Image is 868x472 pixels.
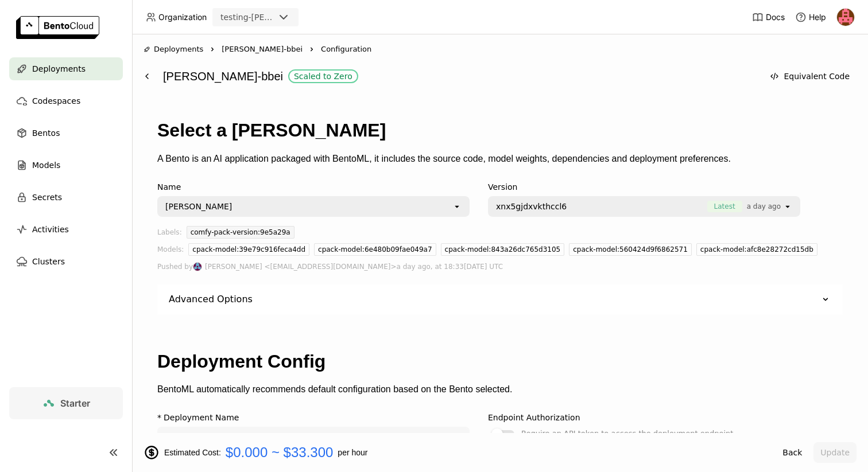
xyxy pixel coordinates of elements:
[820,294,831,305] svg: Down
[813,442,857,463] button: Update
[569,243,692,256] div: cpack-model:560424d9f6862571
[222,44,303,55] span: [PERSON_NAME]-bbei
[9,250,123,273] a: Clusters
[32,94,80,108] span: Codespaces
[496,201,567,212] span: xnx5gjdxvkthccl6
[783,202,792,211] svg: open
[208,45,217,54] svg: Right
[307,45,316,54] svg: Right
[158,12,207,22] span: Organization
[220,11,274,23] div: testing-[PERSON_NAME]
[164,413,239,422] div: Deployment Name
[9,122,123,145] a: Bentos
[837,9,854,26] img: Muhammad Arslan
[9,186,123,209] a: Secrets
[163,65,757,87] div: [PERSON_NAME]-bbei
[16,16,99,39] img: logo
[157,284,843,314] div: Advanced Options
[157,154,843,164] p: A Bento is an AI application packaged with BentoML, it includes the source code, model weights, d...
[521,427,733,440] div: Require an API token to access the deployment endpoint
[9,154,123,177] a: Models
[144,44,857,55] nav: Breadcrumbs navigation
[144,444,771,461] div: Estimated Cost: per hour
[752,11,785,23] a: Docs
[441,243,565,256] div: cpack-model:843a26dc765d3105
[169,294,253,305] div: Advanced Options
[696,243,817,256] div: cpack-model:afc8e28272cd15db
[188,243,309,256] div: cpack-model:39e79c916feca4dd
[488,182,800,192] div: Version
[157,243,184,260] div: Models:
[165,201,232,212] div: [PERSON_NAME]
[158,428,468,446] input: name of deployment (autogenerated if blank)
[314,243,436,256] div: cpack-model:6e480b09fae049a7
[157,226,182,243] div: Labels:
[766,12,785,22] span: Docs
[763,66,857,87] button: Equivalent Code
[154,44,203,55] span: Deployments
[321,44,371,55] span: Configuration
[32,126,60,140] span: Bentos
[32,190,62,204] span: Secrets
[9,57,123,80] a: Deployments
[157,351,843,372] h1: Deployment Config
[809,12,826,22] span: Help
[60,397,90,409] span: Starter
[187,226,294,239] div: comfy-pack-version:9e5a29a
[795,11,826,23] div: Help
[9,89,123,112] a: Codespaces
[32,255,65,268] span: Clusters
[488,413,580,422] div: Endpoint Authorization
[776,442,809,463] button: Back
[294,72,352,81] div: Scaled to Zero
[276,12,277,24] input: Selected testing-fleek.
[157,384,843,395] p: BentoML automatically recommends default configuration based on the Bento selected.
[32,223,69,236] span: Activities
[32,158,60,172] span: Models
[747,201,781,212] span: a day ago
[157,260,843,273] div: Pushed by a day ago, at 18:33[DATE] UTC
[193,263,201,271] img: Jiang
[205,260,396,273] span: [PERSON_NAME] <[EMAIL_ADDRESS][DOMAIN_NAME]>
[144,44,203,55] div: Deployments
[157,120,843,141] h1: Select a [PERSON_NAME]
[452,202,462,211] svg: open
[9,218,123,241] a: Activities
[226,444,334,461] span: $0.000 ~ $33.300
[32,62,86,76] span: Deployments
[707,201,742,212] span: Latest
[782,201,783,212] input: Selected [object Object].
[157,182,470,192] div: Name
[9,387,123,419] a: Starter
